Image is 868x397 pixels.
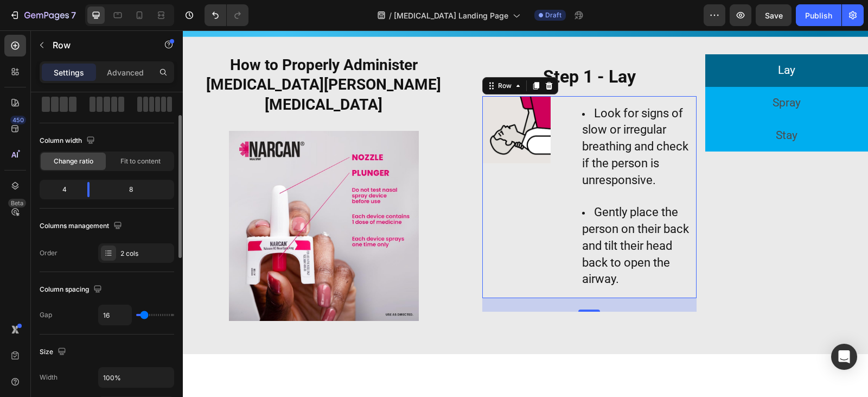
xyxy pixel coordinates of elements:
div: Columns management [40,219,124,234]
div: Size [40,345,68,360]
input: Auto [99,305,131,325]
div: Column width [40,134,97,148]
span: Draft [545,10,561,20]
p: Spray [590,62,618,83]
span: / [389,10,392,21]
span: Change ratio [54,156,93,166]
span: Save [765,11,783,20]
p: 7 [71,9,76,22]
span: Look for signs of slow or irregular breathing and check if the person is unresponsive. [399,76,506,156]
div: Rich Text Editor. Editing area: main [376,66,514,268]
div: 450 [10,116,26,124]
div: Undo/Redo [205,4,248,26]
div: Publish [805,10,832,21]
div: Row [313,51,331,60]
div: Open Intercom Messenger [831,344,857,370]
div: Beta [8,199,26,207]
div: 2 cols [120,249,171,259]
div: Order [40,248,58,258]
input: Auto [99,368,174,387]
div: Width [40,373,58,382]
button: Publish [796,4,841,26]
span: Gently place the person on their back and tilt their head back to open the airway. [399,175,506,255]
div: Gap [40,310,52,320]
p: Stay [593,95,615,116]
div: Column spacing [40,282,104,297]
div: 4 [42,182,79,197]
div: 8 [98,182,172,197]
span: [MEDICAL_DATA] Landing Page [394,10,508,21]
button: Save [756,4,792,26]
strong: Step 1 - Lay [360,36,453,56]
p: Advanced [107,67,144,78]
p: Settings [54,67,84,78]
span: Fit to content [120,156,161,166]
img: Step 2 of 3 for proper Narcan usage [299,66,368,133]
button: 7 [4,4,81,26]
p: Row [53,39,145,52]
iframe: Design area [183,30,868,397]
